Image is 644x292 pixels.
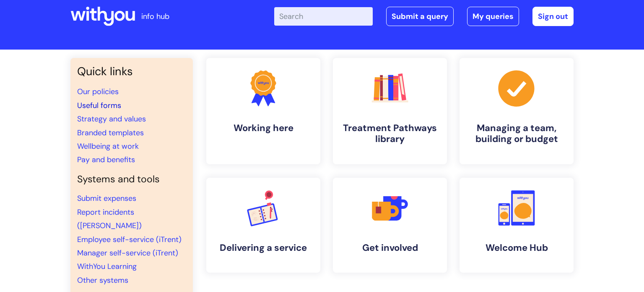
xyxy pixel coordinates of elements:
[77,114,146,124] a: Strategy and values
[274,7,574,26] div: | -
[77,87,119,97] a: Our policies
[532,7,574,26] a: Sign out
[77,193,136,203] a: Submit expenses
[206,178,320,273] a: Delivering a service
[386,7,454,26] a: Submit a query
[77,155,135,165] a: Pay and benefits
[467,7,519,26] a: My queries
[274,7,373,26] input: Search
[460,58,574,164] a: Managing a team, building or budget
[77,100,121,110] a: Useful forms
[77,261,137,271] a: WithYou Learning
[77,248,178,258] a: Manager self-service (iTrent)
[213,242,314,253] h4: Delivering a service
[466,123,567,145] h4: Managing a team, building or budget
[77,128,144,138] a: Branded templates
[460,178,574,273] a: Welcome Hub
[141,10,169,23] p: info hub
[77,234,182,245] a: Employee self-service (iTrent)
[340,123,440,145] h4: Treatment Pathways library
[77,141,139,151] a: Wellbeing at work
[333,58,447,164] a: Treatment Pathways library
[333,178,447,273] a: Get involved
[77,174,186,185] h4: Systems and tools
[77,207,142,231] a: Report incidents ([PERSON_NAME])
[206,58,320,164] a: Working here
[77,65,186,78] h3: Quick links
[466,242,567,253] h4: Welcome Hub
[77,275,128,285] a: Other systems
[213,123,314,134] h4: Working here
[340,242,440,253] h4: Get involved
